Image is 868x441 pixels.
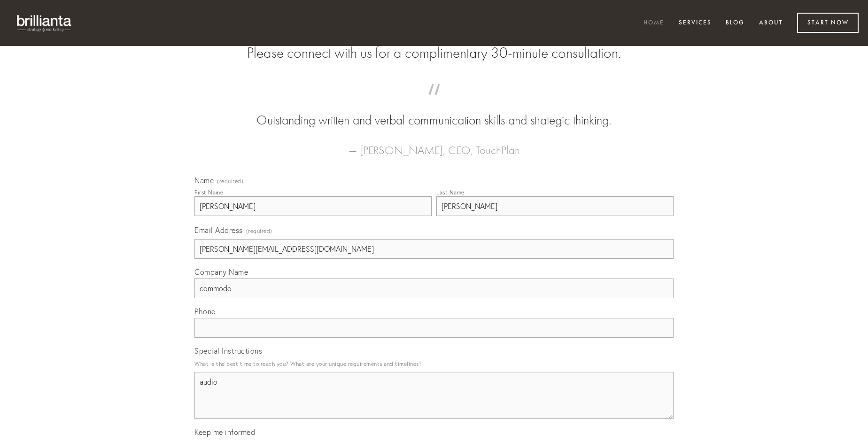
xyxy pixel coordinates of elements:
[209,93,659,111] span: “
[194,189,223,196] div: First Name
[194,427,255,437] span: Keep me informed
[246,224,272,237] span: (required)
[720,15,751,31] a: Blog
[194,372,674,419] textarea: audio
[797,13,859,33] a: Start Now
[673,15,718,31] a: Services
[217,178,243,184] span: (required)
[194,346,262,356] span: Special Instructions
[194,44,674,62] h2: Please connect with us for a complimentary 30-minute consultation.
[209,93,659,130] blockquote: Outstanding written and verbal communication skills and strategic thinking.
[637,15,670,31] a: Home
[9,9,80,37] img: brillianta - research, strategy, marketing
[194,357,674,370] p: What is the best time to reach you? What are your unique requirements and timelines?
[753,15,789,31] a: About
[436,189,465,196] div: Last Name
[194,307,216,316] span: Phone
[194,225,243,235] span: Email Address
[194,176,214,185] span: Name
[209,130,659,160] figcaption: — [PERSON_NAME], CEO, TouchPlan
[194,267,248,277] span: Company Name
